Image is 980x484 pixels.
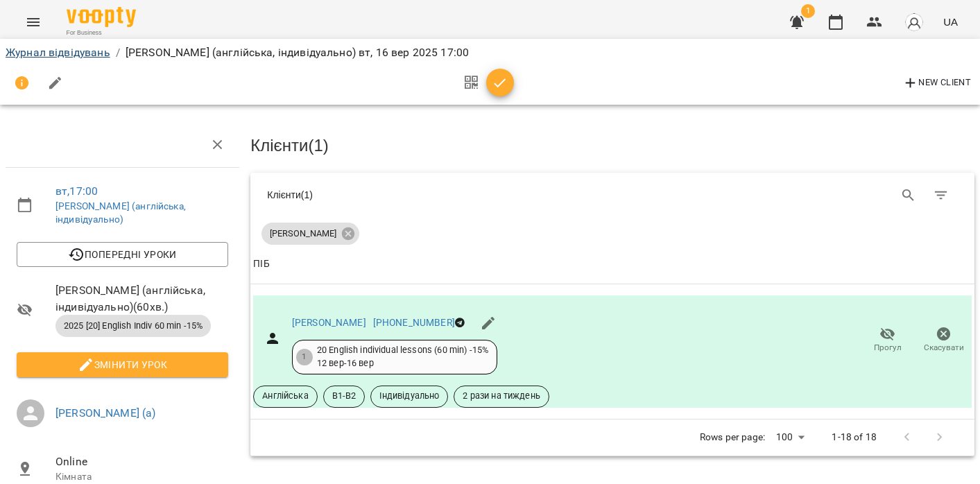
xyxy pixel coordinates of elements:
[17,242,228,267] button: Попередні уроки
[317,344,488,370] div: 20 English individual lessons (60 min) -15% 12 вер - 16 вер
[28,356,217,373] span: Змінити урок
[938,9,963,35] button: UA
[28,246,217,263] span: Попередні уроки
[904,12,924,32] img: avatar_s.png
[771,427,809,447] div: 100
[250,173,974,217] div: Table Toolbar
[17,352,228,377] button: Змінити урок
[373,317,455,328] a: [PHONE_NUMBER]
[6,44,974,61] nav: breadcrumb
[253,256,972,273] span: ПІБ
[261,223,359,245] div: [PERSON_NAME]
[859,321,915,360] button: Прогул
[892,179,925,212] button: Search
[67,28,136,37] span: For Business
[267,188,602,202] div: Клієнти ( 1 )
[6,46,110,59] a: Журнал відвідувань
[371,390,447,402] span: Індивідуально
[296,349,313,365] div: 1
[253,256,269,273] div: ПІБ
[454,390,549,402] span: 2 рази на тиждень
[17,6,50,39] button: Menu
[55,320,211,332] span: 2025 [20] English Indiv 60 min -15%
[67,7,136,27] img: Voopty Logo
[55,200,186,225] a: [PERSON_NAME] (англійська, індивідуально)
[55,184,98,198] a: вт , 17:00
[55,282,228,315] span: [PERSON_NAME] (англійська, індивідуально) ( 60 хв. )
[261,227,345,240] span: [PERSON_NAME]
[915,321,972,360] button: Скасувати
[874,342,902,354] span: Прогул
[925,179,958,212] button: Фільтр
[899,72,974,94] button: New Client
[801,4,815,18] span: 1
[250,137,974,155] h3: Клієнти ( 1 )
[924,342,964,354] span: Скасувати
[254,390,316,402] span: Англійська
[700,431,765,444] p: Rows per page:
[55,470,228,484] p: Кімната
[292,317,366,328] a: [PERSON_NAME]
[126,44,469,61] p: [PERSON_NAME] (англійська, індивідуально) вт, 16 вер 2025 17:00
[116,44,120,61] li: /
[902,75,971,92] span: New Client
[55,453,228,470] span: Online
[55,406,156,420] a: [PERSON_NAME] (а)
[943,15,958,29] span: UA
[832,431,876,444] p: 1-18 of 18
[324,390,365,402] span: B1-B2
[253,256,269,273] div: Sort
